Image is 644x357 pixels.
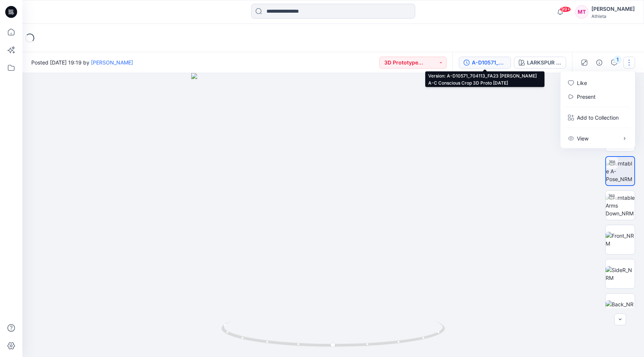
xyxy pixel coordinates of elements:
button: LARKSPUR RED (COLORO 015- 45- 31) [514,57,566,69]
img: Turntable Arms Down_NRM [606,194,635,217]
img: Turntable A-Pose_NRM [606,159,634,183]
img: SideR_NRM [606,266,635,282]
p: Like [577,79,587,87]
img: Front_NRM [606,232,635,247]
button: Details [593,57,605,69]
span: Posted [DATE] 19:19 by [31,59,133,66]
a: Present [577,93,596,101]
div: A-D10571_704113_FA23 SIMONE BILES A-C Conscious Crop 3D Proto 04NOV22 [472,59,506,67]
img: Back_NRM [606,300,635,316]
a: [PERSON_NAME] [91,59,133,66]
div: [PERSON_NAME] [591,4,635,13]
p: Add to Collection [577,114,619,121]
p: View [577,135,588,142]
button: A-D10571_704113_FA23 [PERSON_NAME] A-C Conscious Crop 3D Proto [DATE] [459,57,511,69]
span: 99+ [560,6,571,12]
div: 1 [614,56,621,63]
div: MT [575,5,588,19]
div: Athleta [591,13,635,19]
div: LARKSPUR RED (COLORO 015- 45- 31) [527,59,561,67]
button: 1 [608,57,620,69]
